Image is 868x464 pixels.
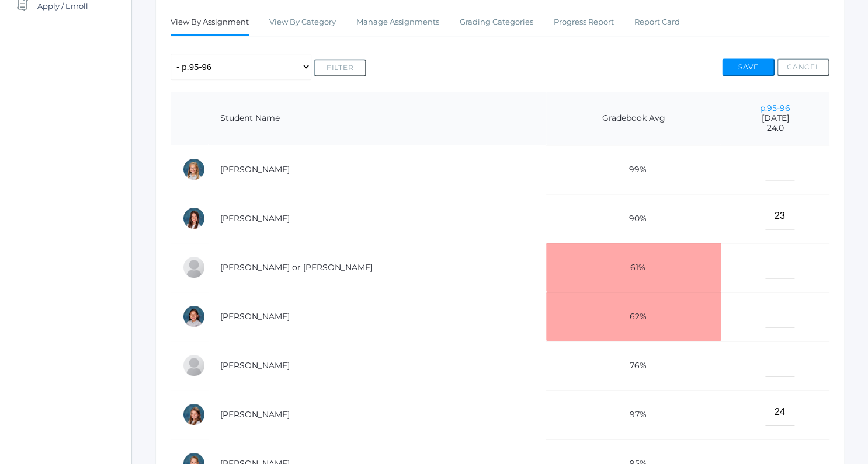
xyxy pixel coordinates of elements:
a: Report Card [634,11,680,34]
div: Grace Carpenter [182,207,206,230]
div: Paige Albanese [182,158,206,181]
div: Esperanza Ewing [182,305,206,328]
a: [PERSON_NAME] [220,409,290,420]
th: Student Name [209,92,546,145]
div: Wyatt Ferris [182,354,206,377]
span: [DATE] [732,113,818,123]
a: Manage Assignments [356,11,439,34]
span: 24.0 [732,123,818,133]
a: View By Assignment [171,11,249,36]
div: Thomas or Tom Cope [182,256,206,279]
a: Progress Report [554,11,614,34]
a: [PERSON_NAME] [220,164,290,175]
a: [PERSON_NAME] or [PERSON_NAME] [220,262,373,273]
td: 76% [546,341,721,390]
td: 61% [546,243,721,292]
a: View By Category [269,11,336,34]
td: 99% [546,145,721,194]
td: 62% [546,292,721,341]
td: 90% [546,194,721,243]
th: Gradebook Avg [546,92,721,145]
div: Louisa Hamilton [182,403,206,426]
button: Filter [314,59,366,76]
a: [PERSON_NAME] [220,311,290,322]
button: Cancel [777,58,829,76]
a: [PERSON_NAME] [220,213,290,224]
a: p.95-96 [760,103,790,113]
a: Grading Categories [460,11,533,34]
button: Save [722,58,775,76]
a: [PERSON_NAME] [220,360,290,371]
td: 97% [546,390,721,439]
